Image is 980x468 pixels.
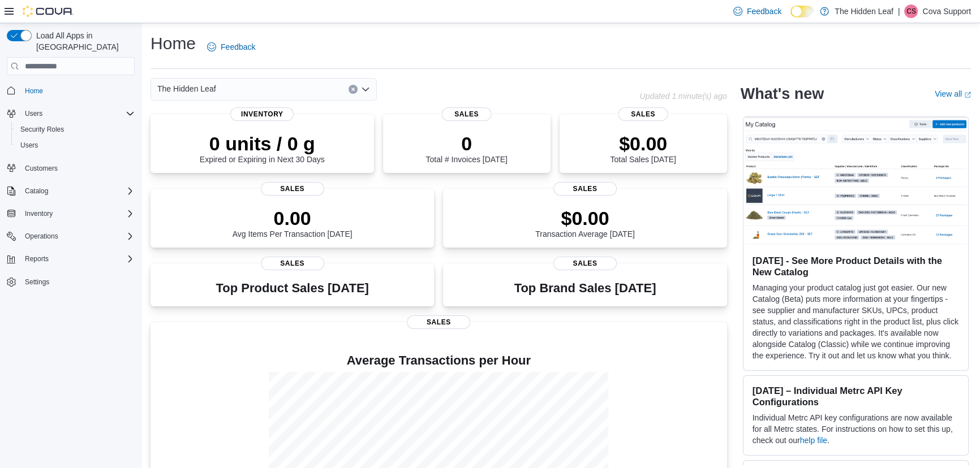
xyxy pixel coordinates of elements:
span: Feedback [221,41,255,53]
button: Users [20,107,47,120]
button: Security Roles [11,122,139,137]
input: Dark Mode [790,6,814,18]
button: Reports [2,251,139,267]
div: Transaction Average [DATE] [535,207,635,239]
p: | [898,5,900,18]
div: Cova Support [904,5,918,18]
p: $0.00 [610,132,676,155]
span: Inventory [20,207,135,220]
span: Catalog [25,187,48,196]
a: Feedback [203,36,260,58]
span: Sales [553,182,617,196]
div: Total Sales [DATE] [610,132,676,164]
span: Customers [20,161,135,175]
button: Users [2,106,139,122]
a: Customers [20,162,62,175]
h3: Top Brand Sales [DATE] [514,281,656,295]
p: Managing your product catalog just got easier. Our new Catalog (Beta) puts more information at yo... [753,282,959,361]
a: View allExternal link [935,89,971,98]
span: Users [20,107,135,120]
h3: [DATE] – Individual Metrc API Key Configurations [753,385,959,408]
button: Operations [20,229,63,243]
div: Total # Invoices [DATE] [425,132,507,164]
a: Users [16,138,42,152]
span: Security Roles [20,125,64,134]
span: Sales [261,257,324,270]
span: Home [20,83,135,97]
span: Operations [25,232,58,241]
span: Security Roles [16,123,135,136]
button: Inventory [2,206,139,222]
p: 0 [425,132,507,155]
a: Settings [20,275,54,289]
span: Inventory [230,107,294,121]
h3: [DATE] - See More Product Details with the New Catalog [753,255,959,278]
button: Catalog [2,183,139,199]
button: Catalog [20,184,53,198]
p: Individual Metrc API key configurations are now available for all Metrc states. For instructions ... [753,412,959,446]
p: 0.00 [233,207,353,229]
span: Sales [618,107,668,121]
span: Catalog [20,184,135,198]
button: Open list of options [361,85,370,94]
p: Updated 1 minute(s) ago [639,92,727,101]
img: Cova [23,6,74,17]
h1: Home [151,32,196,55]
span: Operations [20,229,135,243]
button: Inventory [20,207,57,220]
nav: Complex example [7,77,135,319]
p: $0.00 [535,207,635,229]
span: Settings [25,278,49,287]
span: Reports [25,254,49,263]
h3: Top Product Sales [DATE] [216,281,368,295]
button: Settings [2,274,139,290]
span: Home [25,86,43,96]
div: Avg Items Per Transaction [DATE] [233,207,353,239]
button: Clear input [349,85,358,94]
a: Security Roles [16,123,68,136]
a: Home [20,84,48,98]
span: Settings [20,275,135,289]
span: Sales [553,257,617,270]
span: Sales [407,315,470,329]
button: Operations [2,228,139,244]
a: help file [800,436,827,445]
span: CS [906,5,916,18]
span: Load All Apps in [GEOGRAPHIC_DATA] [32,30,135,53]
p: The Hidden Leaf [835,5,893,18]
h4: Average Transactions per Hour [160,354,718,367]
span: Users [25,109,42,118]
span: The Hidden Leaf [157,82,216,96]
button: Users [11,137,139,153]
span: Inventory [25,209,53,218]
p: 0 units / 0 g [200,132,325,155]
span: Users [20,141,38,150]
h2: What's new [741,85,824,103]
span: Reports [20,252,135,266]
span: Sales [261,182,324,196]
p: Cova Support [922,5,971,18]
span: Sales [441,107,492,121]
span: Customers [25,164,58,173]
button: Customers [2,160,139,176]
button: Reports [20,252,53,266]
span: Users [16,138,135,152]
button: Home [2,82,139,98]
div: Expired or Expiring in Next 30 Days [200,132,325,164]
span: Dark Mode [790,18,791,18]
svg: External link [964,92,971,98]
span: Feedback [747,6,781,17]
